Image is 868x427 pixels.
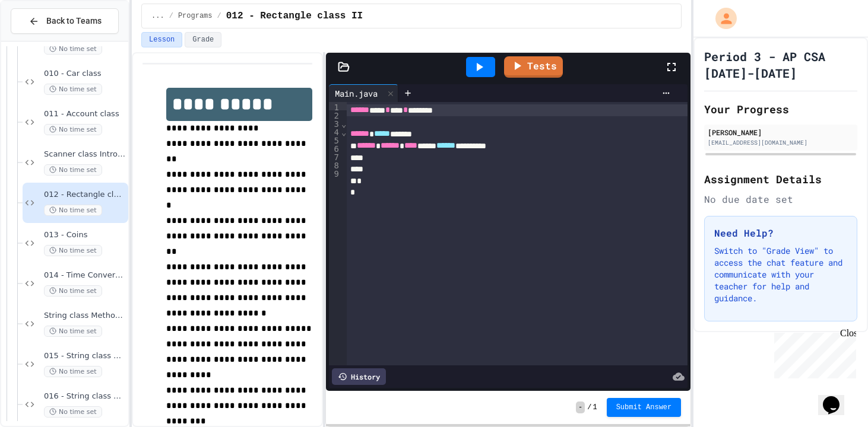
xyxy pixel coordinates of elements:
span: ... [151,11,164,21]
span: No time set [44,326,102,337]
span: No time set [44,245,102,256]
div: Main.java [329,87,384,100]
span: No time set [44,84,102,95]
div: 8 [329,160,341,168]
span: No time set [44,205,102,216]
button: Submit Answer [607,398,682,417]
span: Submit Answer [616,403,672,412]
div: 7 [329,152,341,160]
div: Main.java [329,84,398,102]
div: 2 [329,110,341,119]
span: No time set [44,285,102,297]
div: 4 [329,127,341,135]
span: 014 - Time Conversion [44,270,126,281]
span: No time set [44,406,102,418]
span: Scanner class Introduction [44,149,126,160]
span: / [169,11,173,21]
span: No time set [44,43,102,55]
h2: Assignment Details [704,171,857,187]
span: 015 - String class Methods I [44,351,126,361]
span: Fold line [341,128,347,137]
span: No time set [44,366,102,377]
h1: Period 3 - AP CSA [DATE]-[DATE] [704,48,857,81]
span: - [576,401,585,413]
div: Chat with us now!Close [5,5,82,75]
span: 012 - Rectangle class II [226,9,363,23]
button: Lesson [141,32,182,47]
h3: Need Help? [714,226,847,240]
div: [EMAIL_ADDRESS][DOMAIN_NAME] [708,138,854,147]
span: 010 - Car class [44,69,126,79]
span: Back to Teams [46,15,102,27]
button: Grade [185,32,221,47]
span: 016 - String class Methods II [44,391,126,401]
iframe: chat widget [818,380,856,415]
span: String class Methods Introduction [44,311,126,321]
span: Fold line [341,119,347,129]
div: My Account [703,5,740,32]
span: / [587,403,591,412]
h2: Your Progress [704,101,857,117]
span: Programs [178,11,213,21]
a: Tests [504,56,563,78]
iframe: chat widget [769,328,856,378]
span: 011 - Account class [44,109,126,119]
div: 9 [329,168,341,177]
div: [PERSON_NAME] [708,127,854,138]
p: Switch to "Grade View" to access the chat feature and communicate with your teacher for help and ... [714,245,847,304]
div: 1 [329,102,341,110]
span: No time set [44,164,102,176]
button: Back to Teams [11,8,119,34]
div: 5 [329,135,341,144]
span: 1 [593,403,597,412]
span: 012 - Rectangle class II [44,190,126,200]
span: 013 - Coins [44,230,126,240]
span: / [217,11,221,21]
div: No due date set [704,192,857,206]
div: History [332,368,386,385]
div: 3 [329,119,341,127]
div: 6 [329,144,341,152]
span: No time set [44,124,102,135]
